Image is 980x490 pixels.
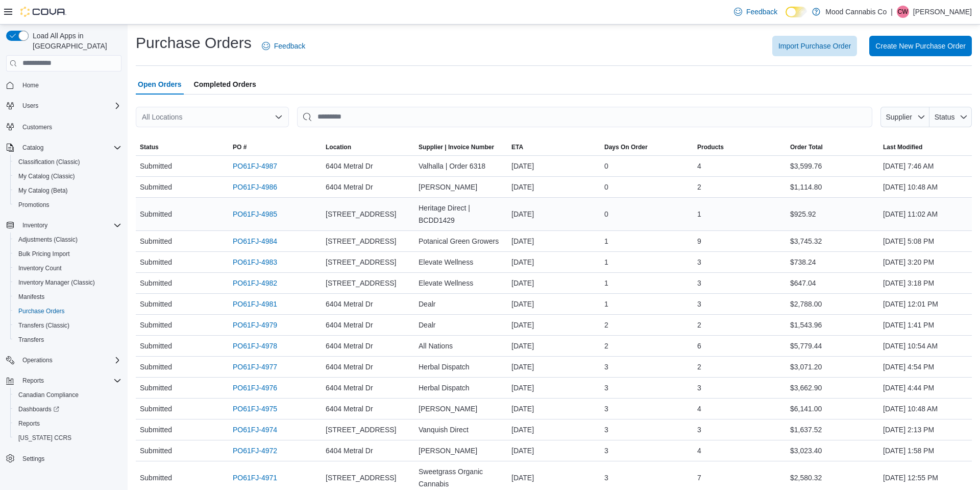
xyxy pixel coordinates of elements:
[326,361,373,373] span: 6404 Metral Dr
[414,198,507,230] div: Heritage Direct | BCDD1429
[140,424,172,436] span: Submitted
[140,403,172,415] span: Submitted
[326,143,351,151] div: Location
[233,319,277,331] a: PO61FJ-4979
[604,403,608,415] span: 3
[14,403,63,415] a: Dashboards
[507,336,600,356] div: [DATE]
[14,276,99,289] a: Inventory Manager (Classic)
[786,177,879,197] div: $1,114.80
[22,123,52,131] span: Customers
[879,440,972,461] div: [DATE] 1:58 PM
[14,170,121,182] span: My Catalog (Classic)
[879,357,972,377] div: [DATE] 4:54 PM
[786,294,879,314] div: $2,788.00
[14,305,69,317] a: Purchase Orders
[14,389,83,401] a: Canadian Compliance
[140,181,172,193] span: Submitted
[14,262,121,274] span: Inventory Count
[600,139,693,155] button: Days On Order
[10,275,126,290] button: Inventory Manager (Classic)
[879,419,972,440] div: [DATE] 2:13 PM
[18,142,121,154] span: Catalog
[697,403,701,415] span: 4
[233,424,277,436] a: PO61FJ-4974
[140,472,172,484] span: Submitted
[507,294,600,314] div: [DATE]
[875,41,966,51] span: Create New Purchase Order
[10,155,126,169] button: Classification (Classic)
[10,261,126,275] button: Inventory Count
[778,41,851,51] span: Import Purchase Order
[140,445,172,457] span: Submitted
[697,143,724,151] span: Products
[140,256,172,268] span: Submitted
[697,361,701,373] span: 2
[414,440,507,461] div: [PERSON_NAME]
[14,432,121,444] span: Washington CCRS
[140,382,172,394] span: Submitted
[14,305,121,317] span: Purchase Orders
[18,236,78,244] span: Adjustments (Classic)
[879,231,972,251] div: [DATE] 5:08 PM
[697,319,701,331] span: 2
[18,453,48,465] a: Settings
[14,184,121,197] span: My Catalog (Beta)
[786,7,807,17] input: Dark Mode
[14,199,121,211] span: Promotions
[10,198,126,212] button: Promotions
[20,7,66,17] img: Cova
[18,219,52,231] button: Inventory
[275,113,283,121] button: Open list of options
[22,377,44,385] span: Reports
[697,382,701,394] span: 3
[786,231,879,251] div: $3,745.32
[233,143,247,151] span: PO #
[14,276,121,289] span: Inventory Manager (Classic)
[507,378,600,398] div: [DATE]
[697,298,701,310] span: 3
[140,298,172,310] span: Submitted
[233,298,277,310] a: PO61FJ-4981
[326,424,396,436] span: [STREET_ADDRESS]
[2,451,126,466] button: Settings
[258,36,309,56] a: Feedback
[879,294,972,314] div: [DATE] 12:01 PM
[414,231,507,251] div: Potanical Green Growers
[140,235,172,247] span: Submitted
[18,321,69,330] span: Transfers (Classic)
[697,445,701,457] span: 4
[507,315,600,335] div: [DATE]
[604,143,648,151] span: Days On Order
[18,121,56,133] a: Customers
[233,472,277,484] a: PO61FJ-4971
[136,33,252,53] h1: Purchase Orders
[22,221,47,229] span: Inventory
[604,445,608,457] span: 3
[233,403,277,415] a: PO61FJ-4975
[790,143,823,151] span: Order Total
[14,248,121,260] span: Bulk Pricing Import
[786,399,879,419] div: $6,141.00
[886,113,912,121] span: Supplier
[786,273,879,293] div: $647.04
[326,160,373,172] span: 6404 Metral Dr
[697,181,701,193] span: 2
[14,262,66,274] a: Inventory Count
[22,102,38,110] span: Users
[697,208,701,220] span: 1
[414,273,507,293] div: Elevate Wellness
[414,357,507,377] div: Herbal Dispatch
[414,315,507,335] div: Dealr
[18,142,47,154] button: Catalog
[18,79,121,91] span: Home
[326,445,373,457] span: 6404 Metral Dr
[879,468,972,488] div: [DATE] 12:55 PM
[326,277,396,289] span: [STREET_ADDRESS]
[879,273,972,293] div: [DATE] 3:18 PM
[879,204,972,224] div: [DATE] 11:02 AM
[326,403,373,415] span: 6404 Metral Dr
[18,293,44,301] span: Manifests
[14,156,121,168] span: Classification (Classic)
[697,472,701,484] span: 7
